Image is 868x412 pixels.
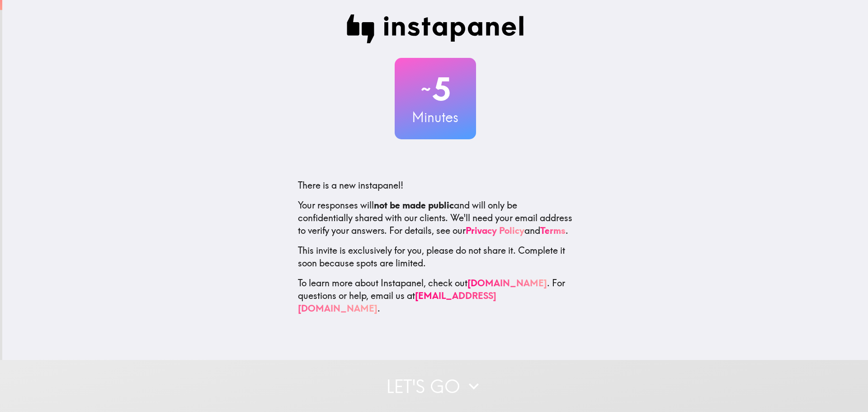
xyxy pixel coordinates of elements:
[298,277,573,315] p: To learn more about Instapanel, check out . For questions or help, email us at .
[466,225,524,236] a: Privacy Policy
[298,180,403,191] span: There is a new instapanel!
[298,290,496,314] a: [EMAIL_ADDRESS][DOMAIN_NAME]
[395,108,476,127] h3: Minutes
[467,277,547,289] a: [DOMAIN_NAME]
[420,76,432,103] span: ~
[540,225,566,236] a: Terms
[347,14,524,43] img: Instapanel
[298,199,573,237] p: Your responses will and will only be confidentially shared with our clients. We'll need your emai...
[298,244,573,270] p: This invite is exclusively for you, please do not share it. Complete it soon because spots are li...
[374,199,454,211] b: not be made public
[395,71,476,108] h2: 5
